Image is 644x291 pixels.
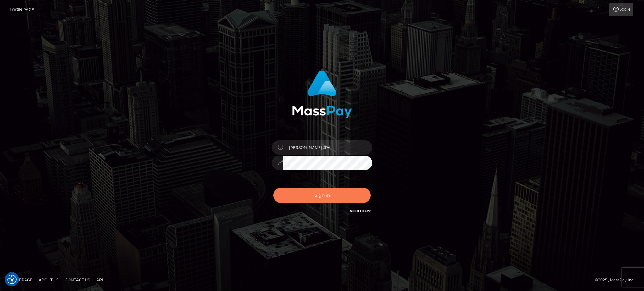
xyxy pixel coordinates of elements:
img: MassPay Login [292,70,352,118]
button: Consent Preferences [7,275,17,284]
a: Need Help? [350,209,371,213]
input: Username... [283,140,372,155]
div: © 2025 , MassPay Inc. [595,277,639,283]
a: API [94,275,106,285]
a: Contact Us [62,275,92,285]
img: Revisit consent button [7,275,17,284]
button: Sign in [273,188,371,203]
a: Homepage [7,275,35,285]
a: Login Page [10,3,34,16]
a: About Us [36,275,61,285]
a: Login [609,3,633,16]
